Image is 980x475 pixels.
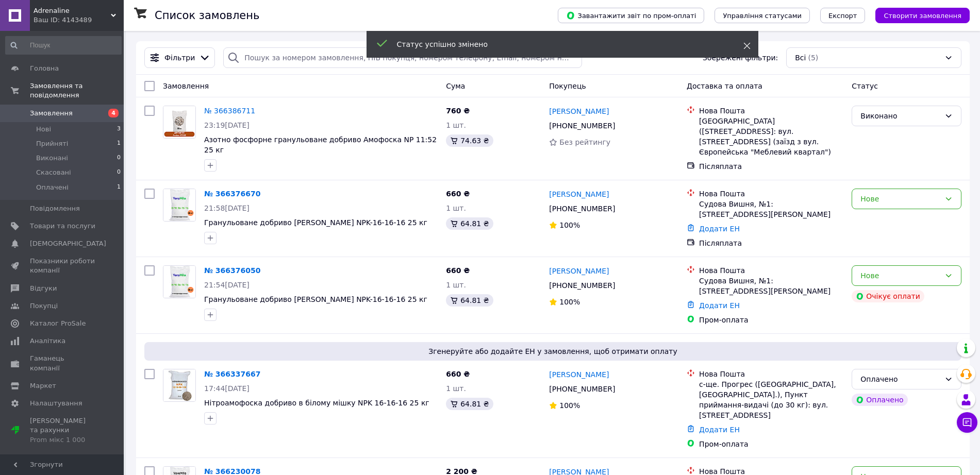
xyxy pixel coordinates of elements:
div: [PHONE_NUMBER] [547,278,617,293]
span: Всі [795,53,806,63]
span: 21:58[DATE] [204,204,250,212]
button: Створити замовлення [875,8,970,23]
div: с-ще. Прогрес ([GEOGRAPHIC_DATA], [GEOGRAPHIC_DATA].), Пункт приймання-видачі (до 30 кг): вул. [S... [699,379,843,420]
img: Фото товару [163,106,195,138]
span: Прийняті [36,139,68,148]
span: Нові [36,125,51,134]
input: Пошук [5,36,122,55]
span: Каталог ProSale [30,319,86,328]
a: Фото товару [163,189,196,222]
a: [PERSON_NAME] [549,266,609,276]
span: Статус [852,82,878,90]
span: [PERSON_NAME] та рахунки [30,416,95,445]
span: Adrenaline [34,6,111,15]
button: Управління статусами [715,8,810,23]
div: [PHONE_NUMBER] [547,118,617,133]
span: Замовлення [30,109,73,118]
div: Пром-оплата [699,439,843,449]
span: Оплачені [36,183,69,192]
a: № 366376050 [204,266,260,275]
span: Аналітика [30,336,65,346]
span: 1 шт. [446,204,466,212]
span: 1 шт. [446,121,466,129]
a: Фото товару [163,106,196,139]
span: 100% [559,298,580,306]
span: 0 [117,168,121,177]
span: Гаманець компанії [30,354,95,372]
button: Чат з покупцем [957,412,977,433]
span: 4 [108,109,119,117]
span: 23:19[DATE] [204,121,250,129]
img: Фото товару [163,266,195,298]
div: Нова Пошта [699,189,843,199]
span: (5) [808,54,818,62]
span: 1 [117,183,121,192]
a: Азотно фосфорне гранульоване добриво Амофоска NP 11:52 25 кг [204,135,437,154]
span: Експорт [828,12,857,20]
span: Скасовані [36,168,71,177]
div: Виконано [860,110,940,122]
span: 1 шт. [446,281,466,289]
span: Головна [30,64,59,73]
span: Замовлення та повідомлення [30,81,124,100]
span: 760 ₴ [446,107,470,115]
div: Нове [860,193,940,205]
span: 100% [559,401,580,410]
button: Експорт [820,8,866,23]
div: Prom мікс 1 000 [30,435,95,445]
span: Виконані [36,154,68,163]
span: 21:54[DATE] [204,281,250,289]
span: 3 [117,125,121,134]
div: Пром-оплата [699,315,843,325]
div: Нове [860,270,940,281]
span: Покупці [30,301,58,311]
div: 64.81 ₴ [446,398,493,410]
span: Показники роботи компанії [30,257,95,275]
span: Замовлення [163,82,209,90]
div: Судова Вишня, №1: [STREET_ADDRESS][PERSON_NAME] [699,276,843,296]
div: Оплачено [860,374,940,385]
div: Статус успішно змінено [397,39,718,49]
h1: Список замовлень [155,9,259,22]
span: Гранульоване добриво [PERSON_NAME] NPK-16-16-16 25 кг [204,295,427,303]
a: Додати ЕН [699,301,740,310]
img: Фото товару [163,189,195,221]
div: Післяплата [699,161,843,172]
a: № 366337667 [204,370,260,378]
a: Додати ЕН [699,426,740,434]
span: Покупець [549,82,586,90]
span: Без рейтингу [559,138,610,146]
span: Згенеруйте або додайте ЕН у замовлення, щоб отримати оплату [148,346,957,357]
span: Маркет [30,381,56,391]
span: [DEMOGRAPHIC_DATA] [30,239,106,248]
div: Очікує оплати [852,290,924,302]
span: Управління статусами [723,12,802,20]
div: [PHONE_NUMBER] [547,201,617,216]
div: 64.81 ₴ [446,294,493,307]
a: Фото товару [163,369,196,402]
span: Фільтри [164,53,195,63]
span: Гранульоване добриво [PERSON_NAME] NPK-16-16-16 25 кг [204,218,427,227]
a: [PERSON_NAME] [549,369,609,380]
div: 74.63 ₴ [446,134,493,147]
span: 1 [117,139,121,148]
img: Фото товару [163,369,195,401]
div: Післяплата [699,238,843,248]
span: 1 шт. [446,384,466,393]
span: Доставка та оплата [687,82,762,90]
div: Ваш ID: 4143489 [34,15,124,25]
span: Завантажити звіт по пром-оплаті [566,11,696,20]
div: [GEOGRAPHIC_DATA] ([STREET_ADDRESS]: вул. [STREET_ADDRESS] (заїзд з вул. Європейська "Меблевий кв... [699,116,843,157]
a: Нітроамофоска добриво в білому мішку NPK 16-16-16 25 кг [204,399,429,407]
span: 660 ₴ [446,266,470,275]
a: № 366376670 [204,190,260,198]
div: Нова Пошта [699,265,843,276]
button: Завантажити звіт по пром-оплаті [558,8,704,23]
div: [PHONE_NUMBER] [547,382,617,396]
a: Додати ЕН [699,225,740,233]
span: 660 ₴ [446,370,470,378]
a: Створити замовлення [865,11,970,19]
span: 0 [117,154,121,163]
